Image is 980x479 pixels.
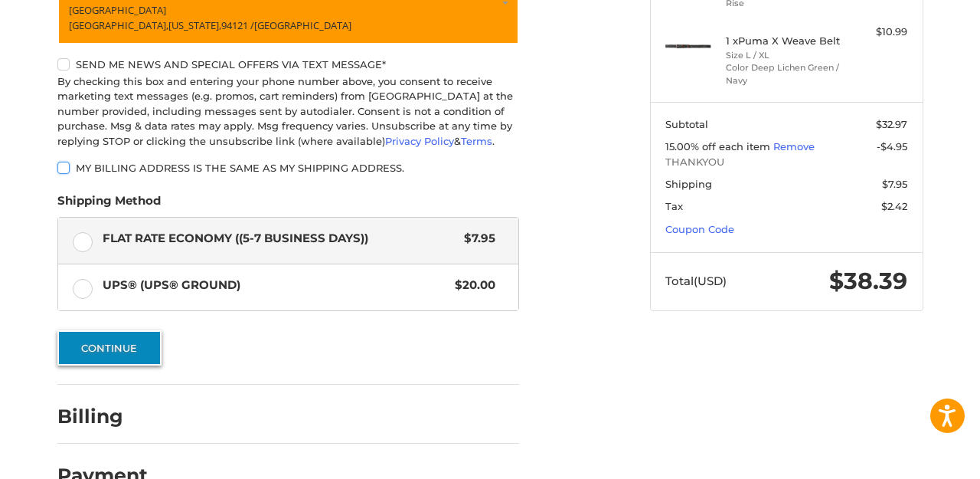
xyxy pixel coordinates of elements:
[385,135,454,147] a: Privacy Policy
[773,140,815,153] a: Remove
[57,162,519,174] label: My billing address is the same as my shipping address.
[881,200,907,212] span: $2.42
[665,223,734,235] a: Coupon Code
[103,230,457,248] span: Flat Rate Economy ((5-7 Business Days))
[665,140,773,153] span: 15.00% off each item
[847,25,907,40] div: $10.99
[457,230,496,248] span: $7.95
[448,277,496,294] span: $20.00
[854,438,980,479] iframe: Google Customer Reviews
[829,267,907,295] span: $38.39
[57,74,519,149] div: By checking this box and entering your phone number above, you consent to receive marketing text ...
[168,18,221,32] span: [US_STATE],
[665,178,712,190] span: Shipping
[665,200,683,212] span: Tax
[726,61,843,87] li: Color Deep Lichen Green / Navy
[726,34,843,47] h4: 1 x Puma X Weave Belt
[876,118,907,130] span: $32.97
[461,135,492,147] a: Terms
[665,118,708,130] span: Subtotal
[57,405,147,428] h2: Billing
[877,140,907,153] span: -$4.95
[726,49,843,62] li: Size L / XL
[57,58,519,71] label: Send me news and special offers via text message*
[103,277,448,294] span: UPS® (UPS® Ground)
[665,274,727,288] span: Total (USD)
[69,3,166,17] span: [GEOGRAPHIC_DATA]
[69,18,168,32] span: [GEOGRAPHIC_DATA],
[57,330,162,366] button: Continue
[57,192,161,217] legend: Shipping Method
[221,18,254,32] span: 94121 /
[665,155,907,170] span: THANKYOU
[882,178,907,190] span: $7.95
[254,18,351,32] span: [GEOGRAPHIC_DATA]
